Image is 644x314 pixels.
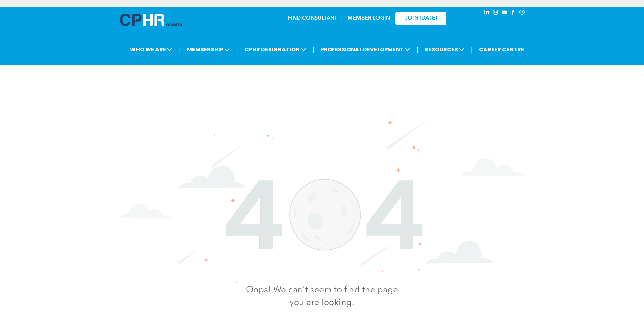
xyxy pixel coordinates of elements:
span: CPHR DESIGNATION [242,43,308,56]
a: facebook [510,8,517,18]
li: | [471,42,473,56]
a: FIND CONSULTANT [288,16,337,21]
a: CAREER CENTRE [477,43,526,56]
img: The number 404 is surrounded by clouds and stars on a white background. [118,116,526,283]
a: MEMBER LOGIN [348,16,390,21]
a: instagram [492,8,499,18]
span: PROFESSIONAL DEVELOPMENT [318,43,412,56]
a: JOIN [DATE] [395,12,446,25]
img: A blue and white logo for cp alberta [120,14,182,26]
span: Oops! We can't seem to find the page you are looking. [246,286,398,307]
span: RESOURCES [423,43,466,56]
a: youtube [501,8,508,18]
li: | [236,42,238,56]
li: | [417,42,418,56]
span: MEMBERSHIP [185,43,232,56]
span: JOIN [DATE] [405,15,437,22]
a: Social network [518,8,526,18]
li: | [313,42,314,56]
li: | [179,42,181,56]
span: WHO WE ARE [128,43,174,56]
a: linkedin [483,8,491,18]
